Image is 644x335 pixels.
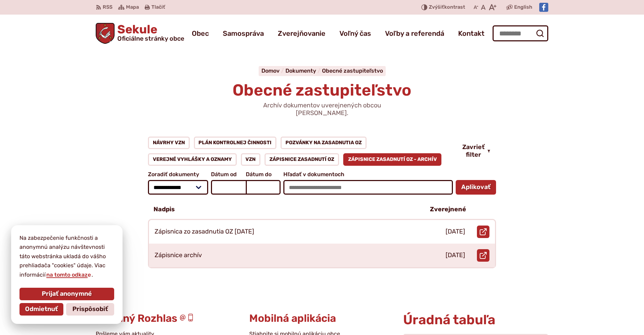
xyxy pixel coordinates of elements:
[457,144,496,158] button: Zavrieť filter
[155,252,202,259] p: Zápisnice archív
[283,180,453,195] input: Hľadať v dokumentoch
[458,24,485,43] a: Kontakt
[446,228,465,236] p: [DATE]
[539,3,548,12] img: Prejsť na Facebook stránku
[249,313,394,324] h3: Mobilná aplikácia
[429,4,444,10] span: Zvýšiť
[283,171,453,178] span: Hľadať v dokumentoch
[278,24,325,43] a: Zverejňovanie
[154,206,175,213] p: Nadpis
[115,24,184,42] span: Sekule
[429,5,465,10] span: kontrast
[96,313,241,324] h3: Mobilný Rozhlas
[261,67,285,74] a: Domov
[246,171,281,178] span: Dátum do
[246,180,281,195] input: Dátum do
[261,67,280,74] span: Domov
[148,171,208,178] span: Zoradiť dokumenty
[446,252,465,259] p: [DATE]
[192,24,209,43] a: Obec
[126,3,139,11] span: Mapa
[148,153,237,166] a: Verejné vyhlášky a oznamy
[514,3,532,11] span: English
[241,153,261,166] a: VZN
[46,271,92,278] a: na tomto odkaze
[322,67,383,74] a: Obecné zastupiteľstvo
[223,24,264,43] a: Samospráva
[211,180,246,195] input: Dátum od
[66,303,114,316] button: Prispôsobiť
[148,180,208,195] select: Zoradiť dokumenty
[19,303,63,316] button: Odmietnuť
[148,137,190,149] a: Návrhy VZN
[385,24,444,43] a: Voľby a referendá
[265,153,339,166] a: Zápisnice zasadnutí OZ
[96,23,184,44] a: Logo Sekule, prejsť na domovskú stránku.
[211,171,246,178] span: Dátum od
[513,3,534,11] a: English
[117,35,184,42] span: Oficiálne stránky obce
[103,3,112,11] span: RSS
[151,5,165,10] span: Tlačiť
[72,305,108,313] span: Prispôsobiť
[19,288,114,300] button: Prijať anonymné
[339,24,371,43] a: Voľný čas
[281,137,367,149] a: Pozvánky na zasadnutia OZ
[285,67,316,74] span: Dokumenty
[42,290,92,298] span: Prijať anonymné
[25,305,58,313] span: Odmietnuť
[403,313,548,327] h2: Úradná tabuľa
[285,67,322,74] a: Dokumenty
[96,23,115,44] img: Prejsť na domovskú stránku
[462,144,485,158] span: Zavrieť filter
[19,234,114,279] p: Na zabezpečenie funkčnosti a anonymnú analýzu návštevnosti táto webstránka ukladá do vášho prehli...
[233,81,411,100] span: Obecné zastupiteľstvo
[238,102,406,117] p: Archív dokumentov uverejnených obcou [PERSON_NAME].
[456,180,496,195] button: Aplikovať
[430,206,466,213] p: Zverejnené
[194,137,277,149] a: Plán kontrolnej činnosti
[343,153,442,166] a: Zápisnice zasadnutí OZ - ARCHÍV
[155,228,254,236] p: Zápisnica zo zasadnutia OZ [DATE]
